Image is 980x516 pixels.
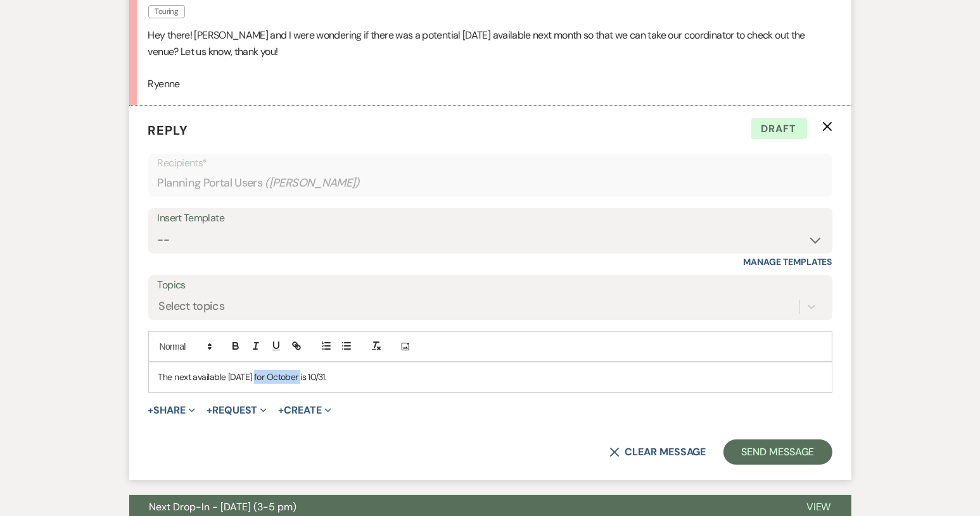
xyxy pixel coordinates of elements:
[150,500,297,513] span: Next Drop-In - [DATE] (3-5 pm)
[723,439,832,465] button: Send Message
[207,405,267,415] button: Request
[148,27,832,59] p: Hey there! [PERSON_NAME] and I were wondering if there was a potential [DATE] available next mont...
[148,76,832,92] p: Ryenne
[265,175,360,192] span: ( [PERSON_NAME] )
[148,405,196,415] button: Share
[806,500,831,513] span: View
[148,5,186,18] span: Touring
[158,276,823,295] label: Topics
[751,118,807,140] span: Draft
[158,370,822,384] p: The next available [DATE] for October is 10/31.
[744,256,832,267] a: Manage Templates
[159,298,225,316] div: Select topics
[278,405,284,415] span: +
[158,209,823,228] div: Insert Template
[278,405,331,415] button: Create
[148,122,189,138] span: Reply
[158,171,823,195] div: Planning Portal Users
[207,405,212,415] span: +
[609,447,706,457] button: Clear message
[158,155,823,171] p: Recipients*
[148,405,154,415] span: +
